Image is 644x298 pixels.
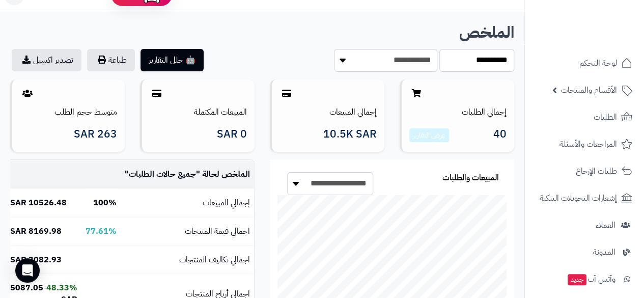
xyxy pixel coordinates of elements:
b: 8169.98 SAR [10,225,62,237]
a: عرض التقارير [413,130,445,141]
span: جديد [568,274,586,285]
span: 10.5K SAR [323,128,377,140]
a: المبيعات المكتملة [194,106,247,118]
a: متوسط حجم الطلب [54,106,117,118]
div: Open Intercom Messenger [15,258,40,283]
b: 100% [93,197,117,209]
b: 48.33% [46,282,77,294]
a: طلبات الإرجاع [531,159,638,183]
span: المراجعات والأسئلة [559,137,617,151]
td: الملخص لحالة " " [121,160,254,188]
td: اجمالي قيمة المنتجات [121,218,254,246]
b: 10526.48 SAR [10,197,67,209]
a: إشعارات التحويلات البنكية [531,186,638,210]
td: إجمالي المبيعات [121,189,254,217]
button: 🤖 حلل التقارير [141,49,204,71]
span: 0 SAR [217,128,247,140]
span: الطلبات [594,110,617,124]
button: طباعة [87,49,135,71]
span: لوحة التحكم [579,56,617,70]
a: الطلبات [531,105,638,129]
a: لوحة التحكم [531,51,638,75]
a: وآتس آبجديد [531,267,638,291]
span: الأقسام والمنتجات [561,83,617,97]
span: 40 [493,128,507,143]
a: إجمالي المبيعات [329,106,377,118]
a: المراجعات والأسئلة [531,132,638,156]
b: 77.61% [86,225,117,237]
a: إجمالي الطلبات [462,106,507,118]
span: العملاء [596,218,615,232]
a: المدونة [531,240,638,264]
span: إشعارات التحويلات البنكية [540,191,617,205]
b: 3082.93 SAR [10,254,62,266]
span: 263 SAR [74,128,117,140]
td: اجمالي تكاليف المنتجات [121,246,254,274]
a: العملاء [531,213,638,237]
span: وآتس آب [567,272,615,286]
span: طلبات الإرجاع [576,164,617,178]
span: المدونة [593,245,615,259]
b: الملخص [459,20,514,44]
h3: المبيعات والطلبات [442,174,499,183]
a: تصدير اكسيل [12,49,81,71]
img: logo-2.png [575,28,634,49]
span: جميع حالات الطلبات [129,168,196,180]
